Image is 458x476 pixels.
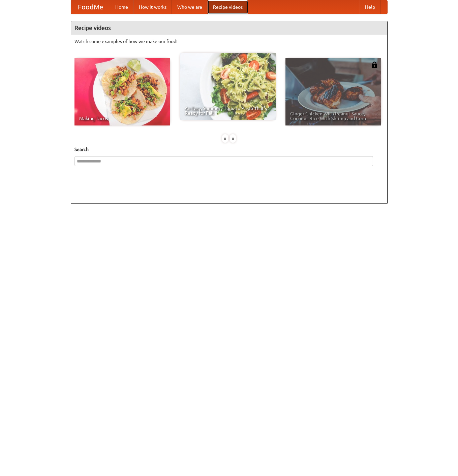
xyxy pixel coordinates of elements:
span: An Easy, Summery Tomato Pasta That's Ready for Fall [185,106,271,115]
a: Home [110,0,133,14]
h4: Recipe videos [71,21,387,35]
div: » [230,134,236,143]
a: An Easy, Summery Tomato Pasta That's Ready for Fall [180,53,276,120]
p: Watch some examples of how we make our food! [74,38,384,45]
a: Making Tacos [74,58,170,125]
h5: Search [74,146,384,153]
a: FoodMe [71,0,110,14]
span: Making Tacos [79,116,165,121]
a: How it works [133,0,172,14]
div: « [222,134,228,143]
a: Help [360,0,380,14]
img: 483408.png [371,62,378,68]
a: Recipe videos [208,0,248,14]
a: Who we are [172,0,208,14]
